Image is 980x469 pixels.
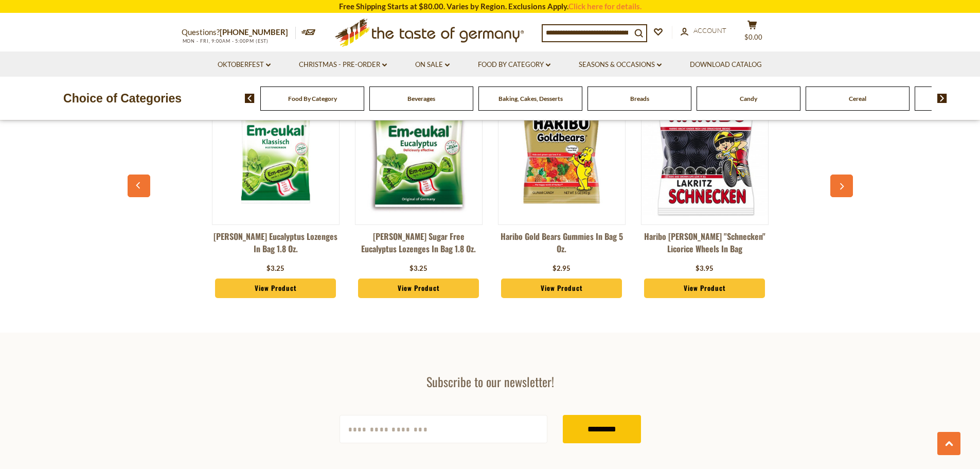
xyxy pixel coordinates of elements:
a: Click here for details. [568,2,642,11]
a: Haribo Gold Bears Gummies in Bag 5 oz. [498,230,626,261]
a: [PERSON_NAME] Sugar Free Eucalyptus Lozenges in Bag 1.8 oz. [355,230,483,261]
img: Haribo Rotella [642,90,768,216]
div: $3.25 [409,264,427,274]
a: Christmas - PRE-ORDER [299,59,387,71]
a: [PERSON_NAME] Eucalyptus Lozenges in Bag 1.8 oz. [212,230,340,261]
div: $3.95 [696,264,714,274]
a: Breads [630,95,649,102]
a: Baking, Cakes, Desserts [498,95,563,102]
img: previous arrow [245,94,255,103]
p: Questions? [182,26,296,39]
a: [PHONE_NUMBER] [220,27,288,37]
a: Candy [740,95,757,102]
img: Haribo Gold Bears Gummies in Bag 5 oz. [498,90,625,216]
a: Oktoberfest [218,59,271,71]
a: View Product [358,279,479,298]
a: Beverages [407,95,435,102]
img: Dr. Soldan Eucalyptus Lozenges in Bag 1.8 oz. [212,90,339,216]
img: Dr. Soldan Sugar Free Eucalyptus Lozenges in Bag 1.8 oz. [355,90,482,216]
div: $3.25 [266,264,284,274]
a: View Product [501,279,622,298]
a: Haribo [PERSON_NAME] "Schnecken" Licorice Wheels in Bag [641,230,769,261]
a: Seasons & Occasions [579,59,662,71]
span: MON - FRI, 9:00AM - 5:00PM (EST) [182,38,269,44]
span: $0.00 [744,33,762,41]
div: $2.95 [553,264,571,274]
a: Food By Category [288,95,337,102]
img: next arrow [937,94,947,103]
h3: Subscribe to our newsletter! [340,374,641,389]
button: $0.00 [737,20,768,46]
a: View Product [644,279,765,298]
a: Cereal [849,95,866,102]
a: On Sale [415,59,450,71]
a: Food By Category [478,59,550,71]
a: Download Catalog [690,59,762,71]
span: Account [693,26,726,34]
a: Account [681,25,726,37]
a: View Product [215,279,336,298]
